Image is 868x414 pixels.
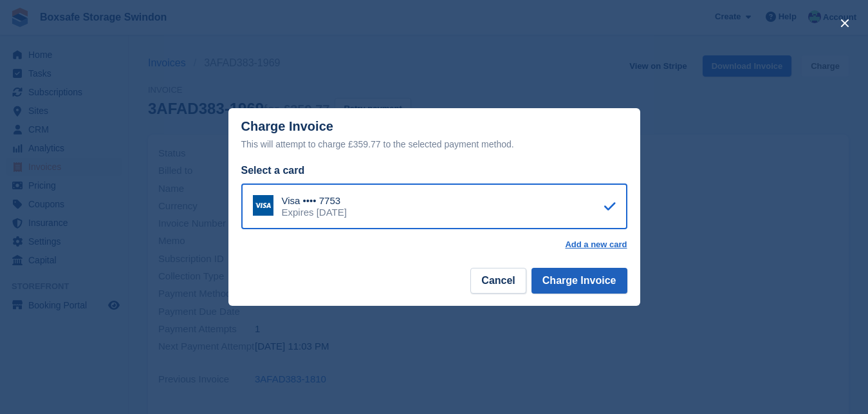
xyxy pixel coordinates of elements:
[241,163,627,178] div: Select a card
[565,240,627,250] a: Add a new card
[241,136,627,152] div: This will attempt to charge £359.77 to the selected payment method.
[282,195,347,207] div: Visa •••• 7753
[531,268,627,294] button: Charge Invoice
[241,119,627,152] div: Charge Invoice
[835,13,855,33] button: close
[282,207,347,218] div: Expires [DATE]
[470,268,526,294] button: Cancel
[253,195,273,216] img: Visa Logo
